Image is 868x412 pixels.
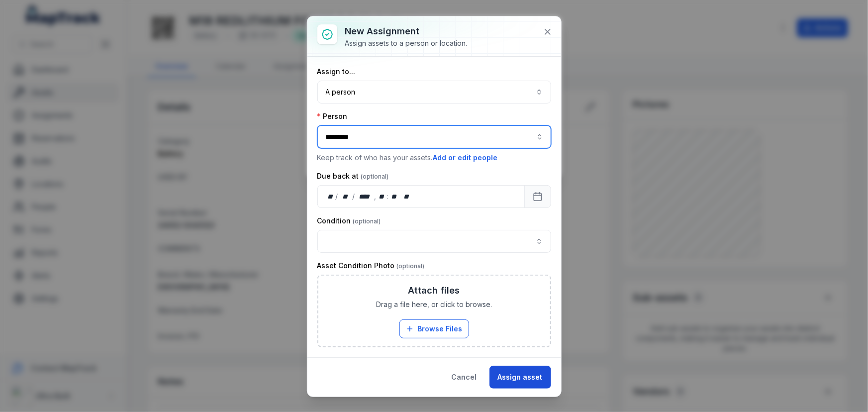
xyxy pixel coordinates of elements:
[317,67,356,77] label: Assign to...
[345,38,468,48] div: Assign assets to a person or location.
[356,192,374,202] div: year,
[489,366,551,389] button: Assign asset
[389,192,399,202] div: minute,
[387,192,389,202] div: :
[408,284,460,298] h3: Attach files
[376,300,492,309] span: Drag a file here, or click to browse.
[443,366,485,389] button: Cancel
[317,81,551,103] button: A person
[399,319,469,338] button: Browse Files
[317,152,551,163] p: Keep track of who has your assets.
[317,111,348,121] label: Person
[345,24,468,38] h3: New assignment
[401,192,412,202] div: am/pm,
[317,355,491,365] label: Asset condition notes or actions required
[317,216,381,226] label: Condition
[524,185,551,208] button: Calendar
[317,171,389,181] label: Due back at
[352,192,356,202] div: /
[374,192,377,202] div: ,
[326,192,336,202] div: day,
[377,192,387,202] div: hour,
[433,152,498,163] button: Add or edit people
[317,125,551,148] input: assignment-add:person-label
[339,192,352,202] div: month,
[335,192,339,202] div: /
[317,261,425,271] label: Asset Condition Photo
